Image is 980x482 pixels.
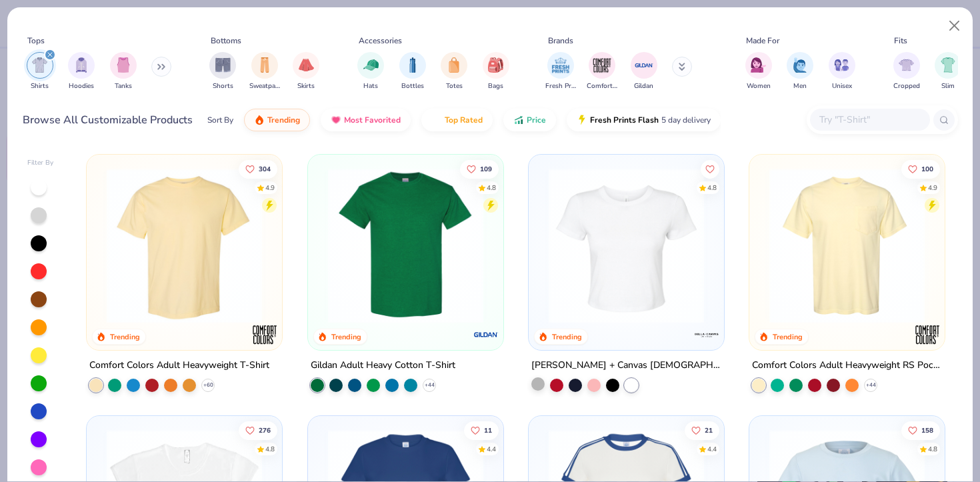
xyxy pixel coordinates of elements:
[31,81,49,91] span: Shirts
[473,321,499,348] img: Gildan logo
[215,57,231,73] img: Shorts Image
[745,52,772,91] div: filter for Women
[893,52,920,91] button: filter button
[894,35,907,47] div: Fits
[935,52,961,91] button: filter button
[27,52,53,91] div: filter for Shirts
[209,52,236,91] div: filter for Shorts
[701,159,719,178] button: Like
[631,52,657,91] div: filter for Gildan
[68,52,95,91] button: filter button
[490,168,659,323] img: c7959168-479a-4259-8c5e-120e54807d6b
[321,168,490,323] img: db319196-8705-402d-8b46-62aaa07ed94f
[203,381,213,389] span: + 60
[399,52,426,91] div: filter for Bottles
[928,183,937,193] div: 4.9
[587,81,617,91] span: Comfort Colors
[363,57,379,73] img: Hats Image
[27,158,54,168] div: Filter By
[527,115,546,125] span: Price
[787,52,813,91] div: filter for Men
[745,52,772,91] button: filter button
[211,35,241,47] div: Bottoms
[705,427,713,434] span: 21
[545,81,576,91] span: Fresh Prints
[244,109,310,131] button: Trending
[27,52,53,91] button: filter button
[685,421,719,440] button: Like
[818,112,921,127] input: Try "T-Shirt"
[297,81,315,91] span: Skirts
[928,445,937,455] div: 4.8
[793,81,807,91] span: Men
[116,57,131,73] img: Tanks Image
[631,52,657,91] button: filter button
[634,81,653,91] span: Gildan
[446,81,463,91] span: Totes
[405,57,420,73] img: Bottles Image
[257,57,272,73] img: Sweatpants Image
[832,81,852,91] span: Unisex
[399,52,426,91] button: filter button
[357,52,384,91] div: filter for Hats
[110,52,137,91] button: filter button
[834,57,849,73] img: Unisex Image
[463,421,498,440] button: Like
[531,357,721,374] div: [PERSON_NAME] + Canvas [DEMOGRAPHIC_DATA]' Micro Ribbed Baby Tee
[344,115,401,125] span: Most Favorited
[587,52,617,91] button: filter button
[590,115,659,125] span: Fresh Prints Flash
[707,445,717,455] div: 4.4
[899,57,914,73] img: Cropped Image
[293,52,319,91] button: filter button
[441,52,467,91] div: filter for Totes
[249,52,280,91] button: filter button
[249,52,280,91] div: filter for Sweatpants
[69,81,94,91] span: Hoodies
[901,159,940,178] button: Like
[431,115,442,125] img: TopRated.gif
[545,52,576,91] div: filter for Fresh Prints
[89,357,269,374] div: Comfort Colors Adult Heavyweight T-Shirt
[447,57,461,73] img: Totes Image
[259,165,271,172] span: 304
[267,115,300,125] span: Trending
[548,35,573,47] div: Brands
[249,81,280,91] span: Sweatpants
[213,81,233,91] span: Shorts
[577,115,587,125] img: flash.gif
[363,81,378,91] span: Hats
[483,52,509,91] div: filter for Bags
[115,81,132,91] span: Tanks
[445,115,483,125] span: Top Rated
[357,52,384,91] button: filter button
[32,57,47,73] img: Shirts Image
[401,81,424,91] span: Bottles
[763,168,931,323] img: 284e3bdb-833f-4f21-a3b0-720291adcbd9
[265,445,275,455] div: 4.8
[483,427,491,434] span: 11
[551,55,571,75] img: Fresh Prints Image
[293,52,319,91] div: filter for Skirts
[793,57,807,73] img: Men Image
[567,109,721,131] button: Fresh Prints Flash5 day delivery
[321,109,411,131] button: Most Favorited
[942,13,967,39] button: Close
[592,55,612,75] img: Comfort Colors Image
[359,35,402,47] div: Accessories
[23,112,193,128] div: Browse All Customizable Products
[707,183,717,193] div: 4.8
[488,57,503,73] img: Bags Image
[941,57,955,73] img: Slim Image
[421,109,493,131] button: Top Rated
[252,321,279,348] img: Comfort Colors logo
[829,52,855,91] button: filter button
[479,165,491,172] span: 109
[747,81,771,91] span: Women
[935,52,961,91] div: filter for Slim
[661,113,711,128] span: 5 day delivery
[587,52,617,91] div: filter for Comfort Colors
[209,52,236,91] button: filter button
[752,357,942,374] div: Comfort Colors Adult Heavyweight RS Pocket T-Shirt
[693,321,720,348] img: Bella + Canvas logo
